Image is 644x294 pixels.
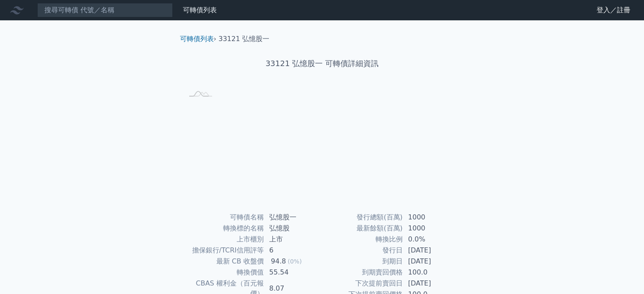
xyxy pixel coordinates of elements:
[322,256,403,267] td: 到期日
[403,278,461,289] td: [DATE]
[218,34,269,44] li: 33121 弘憶股一
[322,245,403,256] td: 發行日
[183,223,264,234] td: 轉換標的名稱
[403,245,461,256] td: [DATE]
[322,223,403,234] td: 最新餘額(百萬)
[180,34,216,44] li: ›
[322,267,403,278] td: 到期賣回價格
[183,256,264,267] td: 最新 CB 收盤價
[590,3,637,17] a: 登入／註冊
[322,212,403,223] td: 發行總額(百萬)
[322,278,403,289] td: 下次提前賣回日
[264,245,322,256] td: 6
[403,223,461,234] td: 1000
[269,256,288,266] div: 94.8
[37,3,173,17] input: 搜尋可轉債 代號／名稱
[173,58,471,69] h1: 33121 弘憶股一 可轉債詳細資訊
[180,35,214,43] a: 可轉債列表
[403,256,461,267] td: [DATE]
[264,234,322,245] td: 上市
[403,234,461,245] td: 0.0%
[183,245,264,256] td: 擔保銀行/TCRI信用評等
[403,212,461,223] td: 1000
[264,267,322,278] td: 55.54
[403,267,461,278] td: 100.0
[183,6,217,14] a: 可轉債列表
[602,253,644,294] iframe: Chat Widget
[287,258,301,265] span: (0%)
[183,267,264,278] td: 轉換價值
[183,212,264,223] td: 可轉債名稱
[322,234,403,245] td: 轉換比例
[183,234,264,245] td: 上市櫃別
[264,212,322,223] td: 弘憶股一
[264,223,322,234] td: 弘憶股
